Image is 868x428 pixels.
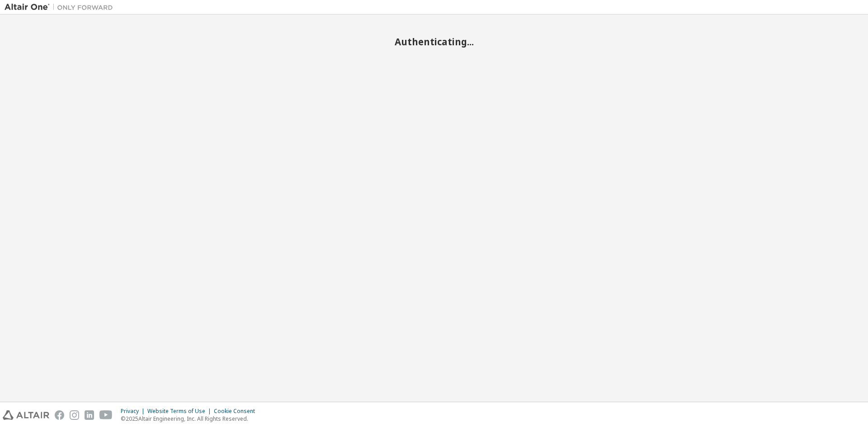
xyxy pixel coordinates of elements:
[121,415,260,423] p: © 2025 Altair Engineering, Inc. All Rights Reserved.
[121,408,147,415] div: Privacy
[70,410,79,420] img: instagram.svg
[147,408,214,415] div: Website Terms of Use
[214,408,260,415] div: Cookie Consent
[85,410,94,420] img: linkedin.svg
[3,410,49,420] img: altair_logo.svg
[55,410,64,420] img: facebook.svg
[99,410,113,420] img: youtube.svg
[5,36,863,48] h2: Authenticating...
[5,3,118,12] img: Altair One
